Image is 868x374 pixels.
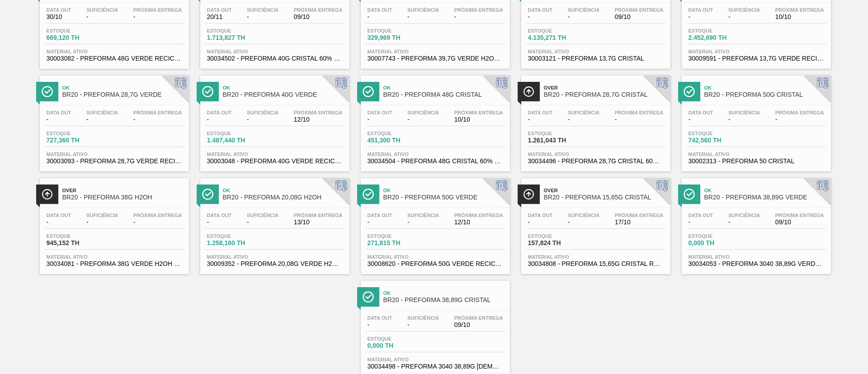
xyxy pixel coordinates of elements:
span: - [689,14,713,20]
span: - [47,116,71,123]
span: Over [544,188,666,193]
span: 09/10 [294,14,343,20]
span: 30/10 [47,14,71,20]
span: BR20 - PREFORMA 50G VERDE [383,194,505,201]
span: 09/10 [775,219,824,226]
span: Ok [62,85,184,90]
span: Próxima Entrega [133,213,182,218]
span: Estoque [368,336,431,341]
span: Ok [223,85,345,90]
span: 1.258,160 TH [207,240,270,246]
span: Data out [689,7,713,13]
span: Data out [207,213,232,218]
img: Ícone [363,189,374,200]
span: 30003093 - PREFORMA 28,7G VERDE RECICLADA [47,158,182,165]
span: 09/10 [615,14,664,20]
span: - [528,219,553,226]
a: ÍconeOkBR20 - PREFORMA 28,7G VERDEData out-Suficiência-Próxima Entrega-Estoque727,360 THMaterial ... [33,69,193,171]
span: - [247,219,278,226]
span: Estoque [689,28,752,33]
span: Material ativo [47,254,182,260]
a: ÍconeOverBR20 - PREFORMA 28,7G CRISTALData out-Suficiência-Próxima Entrega-Estoque1.261,043 THMat... [514,69,675,171]
span: 20/11 [207,14,232,20]
a: ÍconeOkBR20 - PREFORMA 20,08G H2OHData out-Suficiência-Próxima Entrega13/10Estoque1.258,160 THMat... [193,171,354,274]
span: 30002313 - PREFORMA 50 CRISTAL [689,158,824,165]
span: Material ativo [368,254,503,260]
span: - [407,219,439,226]
span: Material ativo [207,151,343,157]
img: Ícone [202,189,213,200]
span: 30034498 - PREFORMA 3040 38,89G CRIST 60% REC [368,363,503,370]
span: - [207,219,232,226]
span: Próxima Entrega [615,110,664,115]
img: Ícone [363,291,374,303]
span: - [689,116,713,123]
span: Estoque [368,233,431,239]
span: Estoque [528,233,591,239]
span: 0,000 TH [368,342,431,349]
span: Próxima Entrega [454,315,503,321]
span: - [728,14,760,20]
span: - [728,219,760,226]
span: Data out [368,213,392,218]
span: Material ativo [689,151,824,157]
span: 30034504 - PREFORMA 48G CRISTAL 60% REC [368,158,503,165]
span: Ok [383,188,505,193]
span: Data out [689,110,713,115]
a: ÍconeOkBR20 - PREFORMA 50G VERDEData out-Suficiência-Próxima Entrega12/10Estoque271,815 THMateria... [354,171,514,274]
span: - [47,219,71,226]
span: Estoque [207,131,270,136]
span: BR20 - PREFORMA 20,08G H2OH [223,194,345,201]
span: - [407,322,439,328]
span: - [247,14,278,20]
span: Estoque [47,233,110,239]
span: - [368,219,392,226]
span: Data out [528,213,553,218]
img: Ícone [523,86,534,97]
span: Próxima Entrega [615,213,664,218]
span: Estoque [368,131,431,136]
span: Próxima Entrega [615,7,664,13]
span: Suficiência [247,7,278,13]
img: Ícone [684,189,695,200]
span: - [133,116,182,123]
span: - [528,14,553,20]
span: Data out [368,7,392,13]
span: Ok [704,188,826,193]
span: Ok [383,85,505,90]
span: Data out [47,213,71,218]
span: 12/10 [294,116,343,123]
span: Suficiência [86,110,118,115]
span: - [615,116,664,123]
span: 329,969 TH [368,34,431,41]
span: 30034496 - PREFORMA 28,7G CRISTAL 60% REC [528,158,664,165]
img: Ícone [42,86,53,97]
span: Estoque [207,28,270,33]
span: Data out [368,315,392,321]
span: - [407,14,439,20]
span: 30008620 - PREFORMA 50G VERDE RECICLADA [368,260,503,267]
span: - [728,116,760,123]
span: 669,120 TH [47,34,110,41]
span: - [86,116,118,123]
span: Data out [207,110,232,115]
span: 17/10 [615,219,664,226]
span: Suficiência [568,7,599,13]
span: 451,300 TH [368,137,431,144]
span: - [86,219,118,226]
span: 30009591 - PREFORMA 13,7G VERDE RECICLADA [689,55,824,62]
span: Data out [207,7,232,13]
a: ÍconeOverBR20 - PREFORMA 38G H2OHData out-Suficiência-Próxima Entrega-Estoque945,152 THMaterial a... [33,171,193,274]
span: Próxima Entrega [133,110,182,115]
span: Próxima Entrega [454,110,503,115]
span: - [207,116,232,123]
span: Material ativo [207,49,343,54]
a: ÍconeOkBR20 - PREFORMA 50G CRISTALData out-Suficiência-Próxima Entrega-Estoque742,560 THMaterial ... [675,69,835,171]
span: - [133,14,182,20]
span: 30034808 - PREFORMA 15,65G CRISTAL RECICLADA [528,260,664,267]
span: 30034081 - PREFORMA 38G VERDE H2OH RECICLADA [47,260,182,267]
span: Próxima Entrega [294,213,343,218]
span: Suficiência [247,110,278,115]
span: Material ativo [689,49,824,54]
span: Data out [47,110,71,115]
